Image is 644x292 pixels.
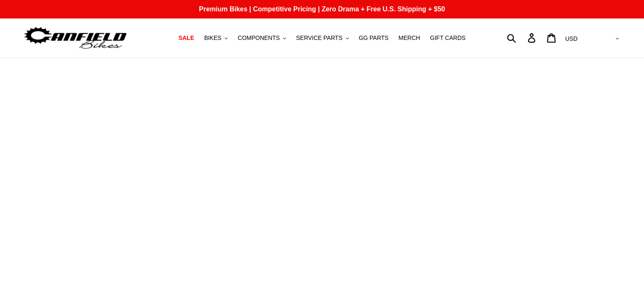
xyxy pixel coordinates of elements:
span: GIFT CARDS [430,34,466,42]
span: COMPONENTS [238,34,280,42]
button: COMPONENTS [234,32,290,44]
span: GG PARTS [359,34,389,42]
span: MERCH [399,34,420,42]
span: SALE [179,34,194,42]
button: BIKES [200,32,232,44]
img: Canfield Bikes [23,25,128,51]
a: GIFT CARDS [426,32,470,44]
span: BIKES [204,34,221,42]
button: SERVICE PARTS [292,32,353,44]
a: SALE [174,32,198,44]
input: Search [512,29,533,47]
a: GG PARTS [355,32,393,44]
a: MERCH [395,32,424,44]
span: SERVICE PARTS [296,34,342,42]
